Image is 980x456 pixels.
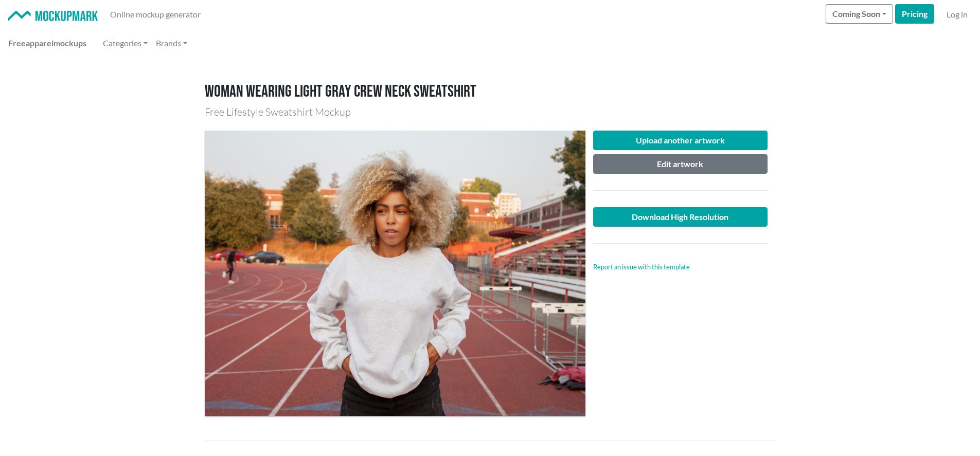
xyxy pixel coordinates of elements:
a: Log in [942,4,972,25]
a: Freeapparelmockups [4,33,91,53]
a: Download High Resolution [593,207,768,227]
a: Online mockup generator [106,4,205,25]
button: Edit artwork [593,154,768,174]
h1: Woman wearing light gray crew neck sweatshirt [205,82,776,102]
img: Mockup Mark [8,11,98,22]
button: Coming Soon [826,4,893,24]
h3: Free Lifestyle Sweatshirt Mockup [205,106,776,118]
button: Upload another artwork [593,131,768,150]
span: apparel [26,38,54,48]
a: Report an issue with this template [593,263,690,271]
a: Pricing [895,4,934,24]
a: Categories [99,33,152,53]
a: Brands [152,33,191,53]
